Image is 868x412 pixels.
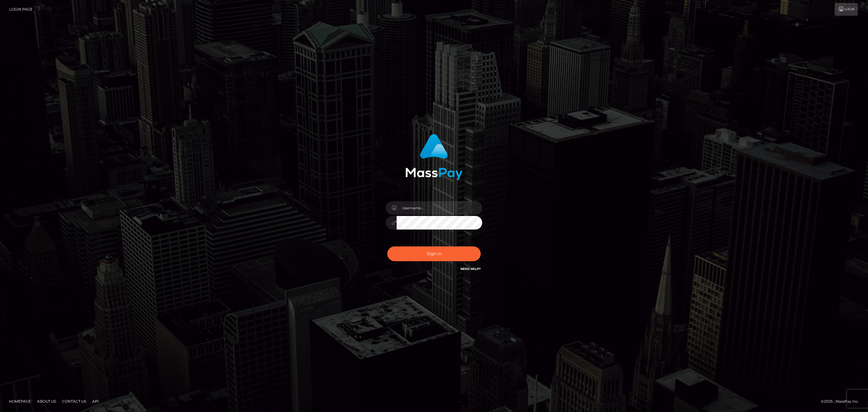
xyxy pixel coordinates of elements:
[835,3,858,16] a: Login
[405,134,463,180] img: MassPay Login
[387,246,481,261] button: Sign in
[35,397,58,406] a: About Us
[7,397,33,406] a: Homepage
[90,397,101,406] a: API
[9,3,33,16] a: Login Page
[60,397,89,406] a: Contact Us
[397,201,482,215] input: Username...
[461,267,481,271] a: Need Help?
[821,398,863,405] div: © 2025 , MassPay Inc.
